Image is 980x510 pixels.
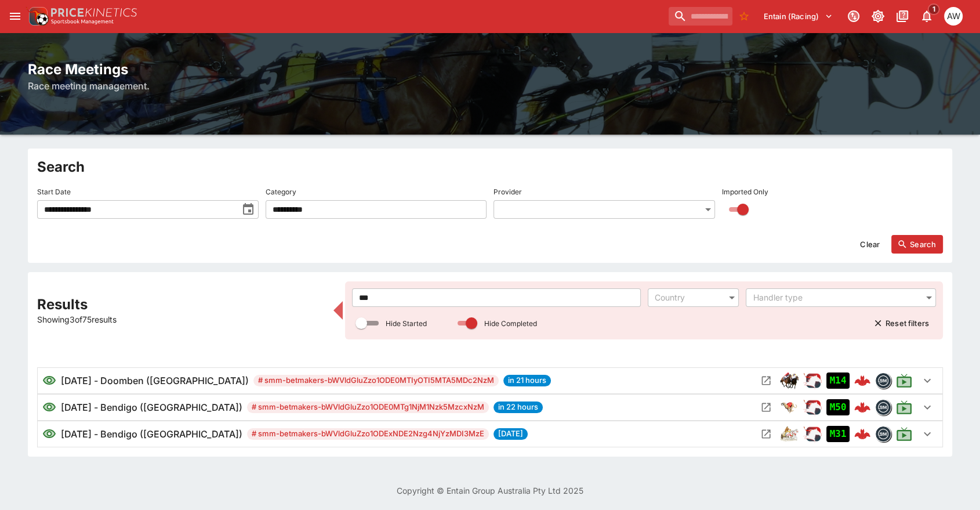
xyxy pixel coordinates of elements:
[51,19,114,24] img: Sportsbook Management
[238,199,259,220] button: toggle date time picker
[826,399,850,415] div: Imported to Jetbet as UNCONFIRMED
[896,426,912,442] svg: Live
[42,374,56,388] svg: Visible
[854,372,870,389] img: logo-cerberus--red.svg
[42,427,56,441] svg: Visible
[803,425,822,443] img: racing.png
[803,371,822,390] div: ParallelRacing Handler
[484,319,537,328] p: Hide Completed
[854,426,870,442] img: logo-cerberus--red.svg
[247,428,489,440] span: # smm-betmakers-bWVldGluZzo1ODExNDE2Nzg4NjYzMDI3MzE
[875,426,891,442] div: betmakers
[867,314,936,332] button: Reset filters
[61,400,242,414] h6: [DATE] - Bendigo ([GEOGRAPHIC_DATA])
[803,371,822,390] img: racing.png
[757,7,840,26] button: Select Tenant
[735,7,753,26] button: No Bookmarks
[757,398,775,417] button: Open Meeting
[655,292,721,303] div: Country
[803,398,822,417] img: racing.png
[875,399,891,415] div: betmakers
[826,372,850,389] div: Imported to Jetbet as UNCONFIRMED
[37,295,326,313] h2: Results
[503,375,551,386] span: in 21 hours
[928,3,940,15] span: 1
[493,428,528,440] span: [DATE]
[803,398,822,417] div: ParallelRacing Handler
[854,399,870,415] img: logo-cerberus--red.svg
[876,426,891,442] img: betmakers.png
[386,319,427,328] p: Hide Started
[780,371,798,390] div: horse_racing
[916,6,937,27] button: Notifications
[780,425,798,443] img: harness_racing.png
[941,3,966,29] button: Amanda Whitta
[61,374,249,388] h6: [DATE] - Doomben ([GEOGRAPHIC_DATA])
[826,426,850,442] div: Imported to Jetbet as UNCONFIRMED
[61,427,242,441] h6: [DATE] - Bendigo ([GEOGRAPHIC_DATA])
[5,6,26,27] button: open drawer
[780,371,798,390] img: horse_racing.png
[493,187,522,197] p: Provider
[780,398,798,417] div: greyhound_racing
[28,60,952,78] h2: Race Meetings
[247,402,489,413] span: # smm-betmakers-bWVldGluZzo1ODE0MTg1NjM1Nzk5MzcxNzM
[37,158,943,176] h2: Search
[253,375,499,386] span: # smm-betmakers-bWVldGluZzo1ODE0MTIyOTI5MTA5MDc2NzM
[493,402,543,413] span: in 22 hours
[780,425,798,443] div: harness_racing
[944,7,963,26] div: Amanda Whitta
[876,373,891,388] img: betmakers.png
[669,7,732,26] input: search
[780,398,798,417] img: greyhound_racing.png
[896,399,912,415] svg: Live
[26,5,49,28] img: PriceKinetics Logo
[896,372,912,389] svg: Live
[42,400,56,414] svg: Visible
[28,79,952,93] h6: Race meeting management.
[37,313,326,325] p: Showing 3 of 75 results
[753,292,917,303] div: Handler type
[868,6,888,27] button: Toggle light/dark mode
[843,6,864,27] button: Connected to PK
[757,425,775,443] button: Open Meeting
[853,235,887,254] button: Clear
[891,235,943,254] button: Search
[876,400,891,415] img: betmakers.png
[51,8,137,17] img: PriceKinetics
[37,187,71,197] p: Start Date
[722,187,768,197] p: Imported Only
[875,372,891,389] div: betmakers
[803,425,822,443] div: ParallelRacing Handler
[892,6,913,27] button: Documentation
[757,371,775,390] button: Open Meeting
[266,187,296,197] p: Category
